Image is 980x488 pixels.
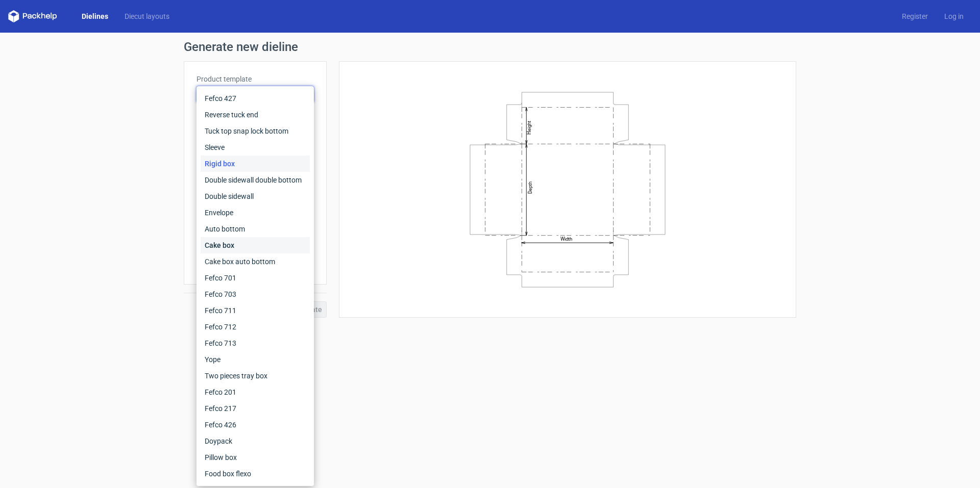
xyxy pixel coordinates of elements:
[201,335,310,351] div: Fefco 713
[201,107,310,123] div: Reverse tuck end
[201,123,310,139] div: Tuck top snap lock bottom
[201,449,310,466] div: Pillow box
[201,368,310,384] div: Two pieces tray box
[201,237,310,253] div: Cake box
[527,181,533,193] text: Depth
[201,351,310,368] div: Yope
[116,11,178,21] a: Diecut layouts
[201,204,310,221] div: Envelope
[73,11,116,21] a: Dielines
[201,172,310,188] div: Double sidewall double bottom
[201,417,310,433] div: Fefco 426
[201,90,310,107] div: Fefco 427
[201,302,310,319] div: Fefco 711
[201,221,310,237] div: Auto bottom
[560,236,572,242] text: Width
[201,319,310,335] div: Fefco 712
[197,74,314,84] label: Product template
[936,11,972,21] a: Log in
[201,466,310,482] div: Food box flexo
[201,270,310,286] div: Fefco 701
[201,433,310,449] div: Doypack
[894,11,936,21] a: Register
[201,400,310,417] div: Fefco 217
[201,253,310,270] div: Cake box auto bottom
[201,188,310,204] div: Double sidewall
[201,156,310,172] div: Rigid box
[526,120,532,134] text: Height
[201,139,310,156] div: Sleeve
[201,384,310,400] div: Fefco 201
[184,41,796,53] h1: Generate new dieline
[201,286,310,302] div: Fefco 703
